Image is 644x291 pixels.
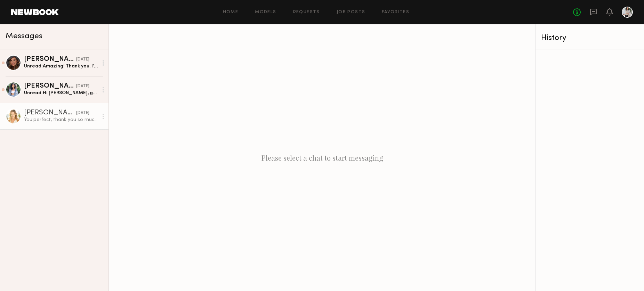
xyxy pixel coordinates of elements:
div: [DATE] [76,83,89,90]
div: Unread: Hi [PERSON_NAME], got all the info :) All good on the nude under garments and I will brin... [24,90,98,96]
div: Please select a chat to start messaging [109,24,535,291]
a: Favorites [382,10,409,15]
a: Home [223,10,239,15]
div: [PERSON_NAME] [24,110,76,116]
a: Models [255,10,276,15]
div: Unread: Amazing! Thank you. I’ll bring my own lunch probably. I’m [MEDICAL_DATA] and pre diabetic. [24,63,98,70]
div: [PERSON_NAME] [24,83,76,90]
div: [PERSON_NAME] [24,56,76,63]
div: [DATE] [76,56,89,63]
a: Requests [293,10,320,15]
div: [DATE] [76,110,89,116]
a: Job Posts [337,10,365,15]
div: You: perfect, thank you so much! I've also attached our talent release form. Please return back v... [24,116,98,123]
div: History [541,34,638,42]
span: Messages [6,32,42,40]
